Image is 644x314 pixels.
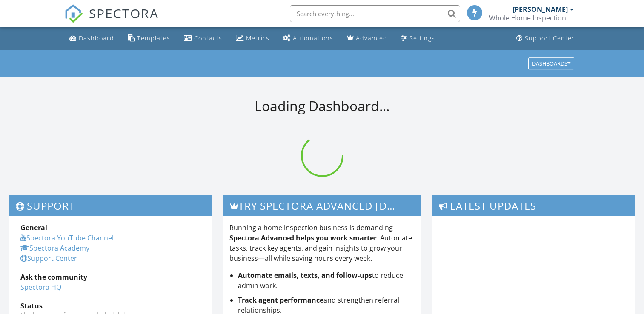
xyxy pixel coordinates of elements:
[229,223,415,263] p: Running a home inspection business is demanding— . Automate tasks, track key agents, and gain ins...
[20,301,200,311] div: Status
[64,4,83,23] img: The Best Home Inspection Software - Spectora
[525,34,575,42] div: Support Center
[64,11,159,29] a: SPECTORA
[66,31,117,46] a: Dashboard
[238,270,415,291] li: to reduce admin work.
[223,195,421,216] h3: Try spectora advanced [DATE]
[290,5,460,22] input: Search everything...
[293,34,333,42] div: Automations
[409,34,435,42] div: Settings
[124,31,174,46] a: Templates
[20,254,77,263] a: Support Center
[343,31,391,46] a: Advanced
[20,243,89,253] a: Spectora Academy
[9,195,212,216] h3: Support
[356,34,387,42] div: Advanced
[238,295,323,305] strong: Track agent performance
[532,60,570,66] div: Dashboards
[238,271,372,280] strong: Automate emails, texts, and follow-ups
[232,31,273,46] a: Metrics
[280,31,337,46] a: Automations (Basic)
[180,31,226,46] a: Contacts
[20,223,47,232] strong: General
[194,34,222,42] div: Contacts
[20,283,61,292] a: Spectora HQ
[489,14,574,22] div: Whole Home Inspections, LLC
[20,272,200,282] div: Ask the community
[432,195,635,216] h3: Latest Updates
[512,5,568,14] div: [PERSON_NAME]
[513,31,578,46] a: Support Center
[137,34,170,42] div: Templates
[229,233,377,243] strong: Spectora Advanced helps you work smarter
[89,4,159,22] span: SPECTORA
[246,34,269,42] div: Metrics
[20,233,114,243] a: Spectora YouTube Channel
[398,31,438,46] a: Settings
[79,34,114,42] div: Dashboard
[528,57,574,69] button: Dashboards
